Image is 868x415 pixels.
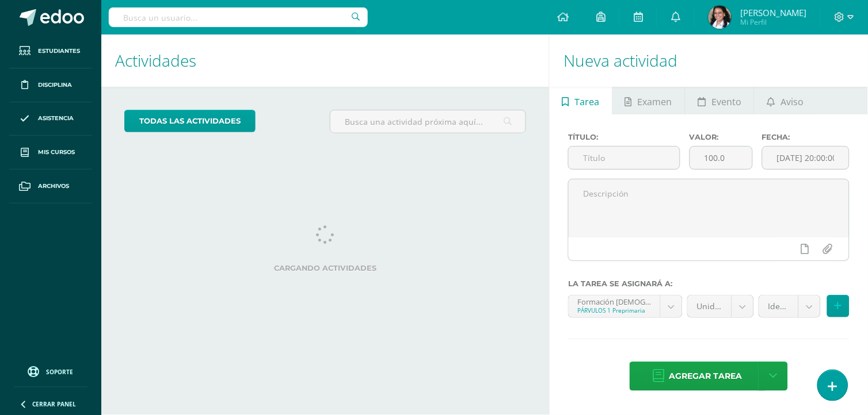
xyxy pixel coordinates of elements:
[38,47,80,56] span: Estudiantes
[577,306,652,314] div: PÁRVULOS 1 Preprimaria
[550,87,612,114] a: Tarea
[569,295,682,317] a: Formación [DEMOGRAPHIC_DATA] 'A'PÁRVULOS 1 Preprimaria
[568,133,680,141] label: Título:
[690,147,752,169] input: Puntos máximos
[115,34,535,87] h1: Actividades
[38,114,74,123] span: Asistencia
[9,170,92,203] a: Archivos
[690,133,753,141] label: Valor:
[669,362,743,390] span: Agregar tarea
[38,148,75,157] span: Mis cursos
[577,295,652,306] div: Formación [DEMOGRAPHIC_DATA] 'A'
[124,110,256,132] a: todas las Actividades
[47,368,74,376] span: Soporte
[688,295,753,317] a: Unidad 4
[709,6,732,29] img: 907914c910e0e99f8773360492fd9691.png
[124,264,526,272] label: Cargando actividades
[638,88,672,116] span: Examen
[38,80,72,90] span: Disciplina
[759,295,820,317] a: Identifica la [DEMOGRAPHIC_DATA]. (25.0%)
[575,88,600,116] span: Tarea
[9,102,92,136] a: Asistencia
[711,88,741,116] span: Evento
[109,7,368,27] input: Busca un usuario...
[696,295,723,317] span: Unidad 4
[740,17,806,27] span: Mi Perfil
[762,133,850,141] label: Fecha:
[568,279,850,288] label: La tarea se asignará a:
[9,34,92,68] a: Estudiantes
[9,68,92,102] a: Disciplina
[755,87,816,114] a: Aviso
[330,110,526,133] input: Busca una actividad próxima aquí...
[569,147,679,169] input: Título
[768,295,790,317] span: Identifica la [DEMOGRAPHIC_DATA]. (25.0%)
[564,34,854,87] h1: Nueva actividad
[740,7,806,18] span: [PERSON_NAME]
[781,88,804,116] span: Aviso
[14,363,87,379] a: Soporte
[38,182,69,191] span: Archivos
[613,87,685,114] a: Examen
[763,147,849,169] input: Fecha de entrega
[32,400,76,408] span: Cerrar panel
[686,87,754,114] a: Evento
[9,136,92,170] a: Mis cursos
